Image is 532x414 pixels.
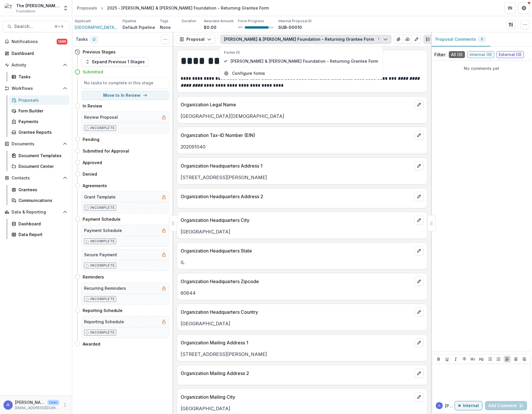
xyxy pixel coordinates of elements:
p: 82 % [238,25,242,29]
h5: Recurring Reminders [84,285,126,291]
p: Internal [463,403,479,408]
span: Data & Reporting [12,210,60,215]
p: [GEOGRAPHIC_DATA][DEMOGRAPHIC_DATA] [181,113,424,120]
p: [GEOGRAPHIC_DATA] [181,320,424,327]
div: Janice Lombardo [438,404,441,407]
div: Payments [18,118,65,125]
span: Notifications [12,39,57,44]
p: Organization Headquarters Country [181,309,412,315]
div: Document Templates [18,153,65,159]
span: Workflows [12,86,60,91]
p: Incomplete [90,205,115,210]
a: Payments [9,117,70,126]
p: Organization Mailing Address 1 [181,339,412,346]
p: [PERSON_NAME] [15,399,45,405]
button: Heading 1 [469,356,476,363]
div: Proposals [77,5,97,11]
h4: Denied [83,171,97,177]
h4: Previous Stages [83,49,116,55]
button: Plaintext view [423,35,433,44]
h5: Secure Payment [84,252,117,258]
h4: Reporting Schedule [83,307,123,313]
p: Filter: [434,51,446,58]
span: [PERSON_NAME] & [PERSON_NAME] Foundation - Returning Grantee Form [231,58,378,64]
button: Open Workflows [2,84,70,93]
span: Internal ( 0 ) [467,51,494,58]
span: [GEOGRAPHIC_DATA][DEMOGRAPHIC_DATA] [75,24,118,30]
div: Dashboard [12,50,65,56]
p: 60644 [181,289,424,296]
p: [GEOGRAPHIC_DATA] [181,405,424,412]
button: edit [414,131,424,140]
button: Align Right [521,356,528,363]
div: Data Report [18,231,65,237]
p: No comments yet [434,65,529,71]
p: IL [181,259,424,266]
a: Dashboard [9,219,70,229]
span: External ( 0 ) [496,51,524,58]
h4: Payment Schedule [83,216,121,222]
button: edit [414,192,424,201]
p: [STREET_ADDRESS][PERSON_NAME] [181,174,424,181]
a: Document Templates [9,151,70,160]
h4: Submitted [83,69,103,75]
p: Incomplete [90,125,115,131]
button: edit [414,161,424,170]
p: [EMAIL_ADDRESS][DOMAIN_NAME] [15,405,59,411]
p: Organization Headquarters City [181,217,412,224]
span: 1486 [57,39,67,44]
h5: Review Proposal [84,114,118,120]
p: Incomplete [90,239,115,244]
a: Dashboard [2,49,70,58]
button: Edit as form [412,35,421,44]
a: Data Report [9,230,70,239]
button: Underline [444,356,451,363]
img: The Charles W. & Patricia S. Bidwill [5,3,14,13]
h5: Reporting Schedule [84,319,124,325]
p: [PERSON_NAME] [445,403,455,409]
button: edit [414,100,424,109]
a: Document Center [9,161,70,171]
h4: Agreements [83,183,107,189]
div: The [PERSON_NAME] & [PERSON_NAME] [16,3,59,9]
button: Add Comment [485,401,527,410]
p: Organization Headquarters Address 2 [181,193,412,200]
p: Default Pipeline [123,24,155,30]
p: Incomplete [90,296,115,302]
button: Proposal Comments [431,32,490,47]
span: 0 [90,36,98,43]
p: Incomplete [90,263,115,268]
p: [GEOGRAPHIC_DATA] [181,228,424,235]
p: Organization Tax-ID Number (EIN) [181,132,412,139]
button: Search... [2,21,70,32]
div: Dashboard [18,221,65,227]
p: Internal Proposal ID [278,18,312,24]
button: Move to In Review [81,91,169,100]
button: Partners [504,2,516,14]
button: Italicize [452,356,459,363]
a: Form Builder [9,106,70,116]
button: edit [414,369,424,378]
button: Bullet List [487,356,494,363]
button: Ordered List [495,356,502,363]
p: [STREET_ADDRESS][PERSON_NAME] [181,351,424,358]
div: Grantee Reports [18,129,65,135]
h5: No tasks to complete in this stage [84,80,166,86]
button: Bold [435,356,442,363]
button: Align Center [512,356,519,363]
button: edit [414,392,424,402]
button: Open Documents [2,139,70,148]
div: Janice Lombardo [6,403,10,407]
p: Form Progress [238,18,264,24]
h5: Grant Template [84,194,116,200]
div: Form Builder [18,108,65,114]
p: Pipeline [123,18,136,24]
button: Heading 2 [478,356,485,363]
button: Open Activity [2,60,70,70]
button: Align Left [504,356,511,363]
p: SUB-00010 [278,24,302,30]
button: edit [414,338,424,347]
p: Forms (1) [224,50,378,55]
button: edit [414,246,424,255]
p: Incomplete [90,330,115,335]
